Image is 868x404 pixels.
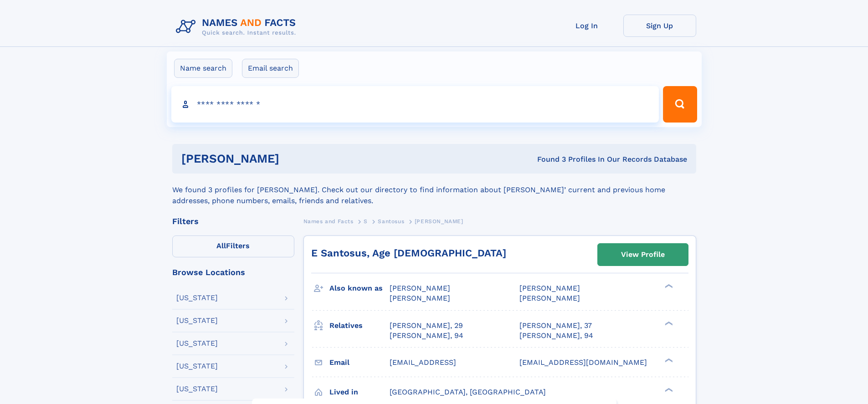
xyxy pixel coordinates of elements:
[181,153,408,164] h1: [PERSON_NAME]
[519,284,580,292] span: [PERSON_NAME]
[329,384,390,400] h3: Lived in
[216,241,226,250] span: All
[378,215,404,227] a: Santosus
[176,317,218,324] div: [US_STATE]
[174,59,232,78] label: Name search
[415,218,463,225] span: [PERSON_NAME]
[390,284,450,292] span: [PERSON_NAME]
[663,283,673,289] div: ❯
[663,320,673,326] div: ❯
[364,218,368,225] span: S
[176,294,218,302] div: [US_STATE]
[519,294,580,302] span: [PERSON_NAME]
[172,174,696,206] div: We found 3 profiles for [PERSON_NAME]. Check out our directory to find information about [PERSON_...
[408,154,687,164] div: Found 3 Profiles In Our Records Database
[623,15,696,37] a: Sign Up
[390,294,450,302] span: [PERSON_NAME]
[550,15,623,37] a: Log In
[598,244,688,266] a: View Profile
[176,363,218,370] div: [US_STATE]
[329,355,390,370] h3: Email
[172,15,303,39] img: Logo Names and Facts
[311,247,506,259] a: E Santosus, Age [DEMOGRAPHIC_DATA]
[663,86,697,123] button: Search Button
[663,387,673,393] div: ❯
[390,321,463,331] a: [PERSON_NAME], 29
[172,268,294,276] div: Browse Locations
[390,331,463,341] a: [PERSON_NAME], 94
[303,215,354,227] a: Names and Facts
[519,321,592,331] a: [PERSON_NAME], 37
[621,244,665,265] div: View Profile
[176,340,218,347] div: [US_STATE]
[172,235,294,257] label: Filters
[390,358,456,367] span: [EMAIL_ADDRESS]
[390,388,546,396] span: [GEOGRAPHIC_DATA], [GEOGRAPHIC_DATA]
[519,358,647,367] span: [EMAIL_ADDRESS][DOMAIN_NAME]
[242,59,299,78] label: Email search
[378,218,404,225] span: Santosus
[519,331,593,341] a: [PERSON_NAME], 94
[329,281,390,296] h3: Also known as
[171,86,659,123] input: search input
[172,217,294,225] div: Filters
[176,385,218,393] div: [US_STATE]
[329,318,390,333] h3: Relatives
[663,357,673,363] div: ❯
[364,215,368,227] a: S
